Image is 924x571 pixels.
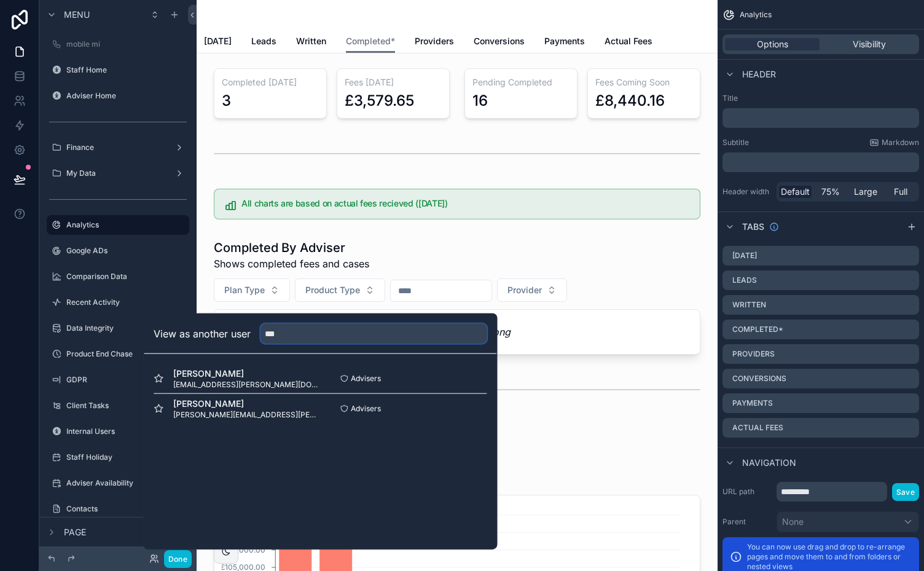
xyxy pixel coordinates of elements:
span: [PERSON_NAME][EMAIL_ADDRESS][PERSON_NAME][DOMAIN_NAME] [173,409,320,419]
label: Title [722,93,919,103]
a: Analytics [47,215,189,235]
label: Providers [732,349,775,359]
span: Payments [544,35,585,47]
a: Google ADs [47,241,189,261]
label: Actual Fees [732,423,783,433]
label: Completed* [732,325,783,334]
h2: View as another user [154,326,251,341]
span: [PERSON_NAME] [173,397,320,409]
label: Client Tasks [66,401,187,411]
a: mobile mi [47,34,189,54]
span: Leads [251,35,276,47]
a: Payments [544,30,585,55]
a: Internal Users [47,422,189,441]
label: Data Integrity [66,323,187,333]
span: [PERSON_NAME] [173,368,320,380]
button: Save [892,483,919,501]
label: Leads [732,275,757,285]
a: Recent Activity [47,293,189,312]
label: Written [732,300,766,310]
a: Staff Holiday [47,447,189,467]
label: Google ADs [66,246,187,256]
span: None [782,516,804,528]
label: Adviser Availability [66,478,187,488]
span: Advisers [351,403,381,413]
label: Comparison Data [66,272,187,282]
label: Subtitle [722,138,749,148]
a: Written [296,30,326,55]
label: GDPR [66,375,187,385]
span: Actual Fees [605,35,652,47]
button: None [777,511,919,532]
a: Conversions [474,30,525,55]
span: Advisers [351,374,381,384]
span: [EMAIL_ADDRESS][PERSON_NAME][DOMAIN_NAME] [173,380,320,390]
a: [DATE] [204,30,232,55]
a: My Data [47,163,189,183]
span: Full [894,186,907,198]
label: [DATE] [732,251,757,261]
label: Finance [66,143,170,152]
a: Adviser Availability [47,473,189,493]
div: scrollable content [722,108,919,128]
span: Conversions [474,35,525,47]
span: Menu [64,9,90,21]
span: Tabs [742,221,764,233]
span: 75% [821,186,840,198]
a: Leads [251,30,276,55]
label: Staff Home [66,65,187,75]
label: Recent Activity [66,297,187,307]
span: Written [296,35,326,47]
a: Adviser Home [47,86,189,106]
label: URL path [722,487,772,497]
a: Product End Chase [47,344,189,364]
label: Internal Users [66,427,187,436]
span: Completed* [346,35,395,47]
a: Finance [47,138,189,157]
label: Adviser Home [66,91,187,101]
span: Page [64,526,86,538]
span: Options [757,38,788,50]
a: Contacts [47,499,189,519]
span: Header [742,68,776,81]
a: GDPR [47,370,189,390]
span: Markdown [882,138,919,148]
label: My Data [66,168,170,178]
span: Visibility [853,38,886,50]
label: Header width [722,187,772,197]
a: Markdown [869,138,919,148]
a: Comparison Data [47,267,189,286]
label: Staff Holiday [66,452,187,462]
span: Navigation [742,457,796,469]
a: Client Tasks [47,396,189,415]
label: Parent [722,517,772,527]
label: mobile mi [66,39,187,49]
label: Payments [732,398,773,408]
button: Done [164,550,192,568]
span: Large [854,186,877,198]
a: Data Integrity [47,318,189,338]
span: Default [781,186,810,198]
a: Completed* [346,30,395,53]
a: Staff Home [47,60,189,80]
span: Providers [415,35,454,47]
span: Analytics [740,10,772,20]
label: Analytics [66,220,182,230]
a: Providers [415,30,454,55]
a: Actual Fees [605,30,652,55]
label: Contacts [66,504,187,514]
label: Conversions [732,374,786,384]
label: Product End Chase [66,349,187,359]
div: scrollable content [722,152,919,172]
span: [DATE] [204,35,232,47]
